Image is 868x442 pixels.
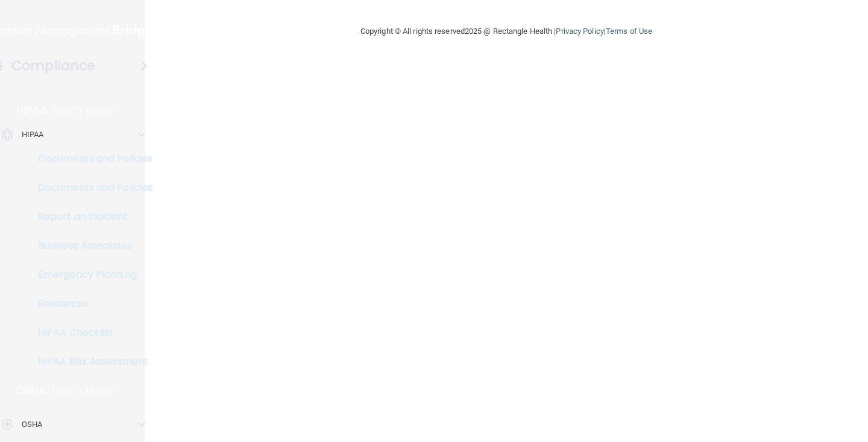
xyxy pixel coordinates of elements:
[22,127,44,142] p: HIPAA
[8,153,172,165] p: Documents and Policies
[16,103,47,118] p: HIPAA
[53,103,117,118] p: Learn More!
[606,27,652,36] a: Terms of Use
[8,211,172,223] p: Report an Incident
[286,12,726,51] div: Copyright © All rights reserved 2025 @ Rectangle Health | |
[8,298,172,310] p: Resources
[16,383,46,398] p: OSHA
[22,417,42,432] p: OSHA
[8,182,172,194] p: Documents and Policies
[8,327,172,339] p: HIPAA Checklist
[11,57,95,74] h4: Compliance
[8,240,172,252] p: Business Associates
[556,27,603,36] a: Privacy Policy
[52,383,116,398] p: Learn More!
[8,356,172,368] p: HIPAA Risk Assessment
[8,269,172,281] p: Emergency Planning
